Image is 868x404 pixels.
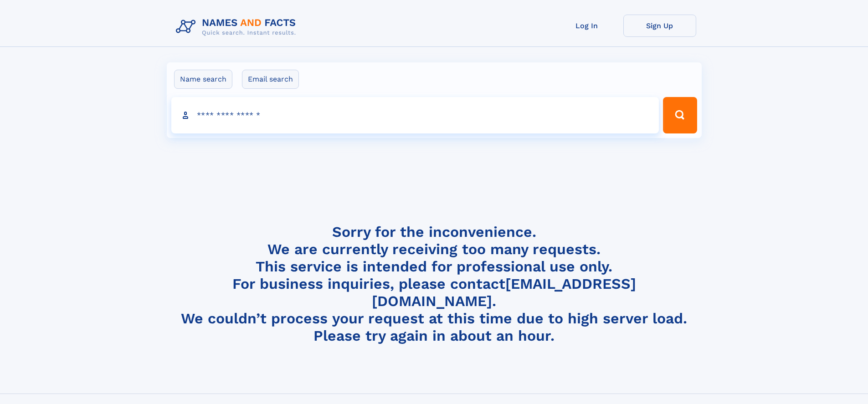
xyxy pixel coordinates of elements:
[550,15,623,37] a: Log In
[663,97,697,133] button: Search Button
[171,97,659,133] input: search input
[172,15,303,39] img: Logo Names and Facts
[242,70,299,89] label: Email search
[623,15,696,37] a: Sign Up
[372,275,636,310] a: [EMAIL_ADDRESS][DOMAIN_NAME]
[174,70,232,89] label: Name search
[172,223,696,345] h4: Sorry for the inconvenience. We are currently receiving too many requests. This service is intend...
